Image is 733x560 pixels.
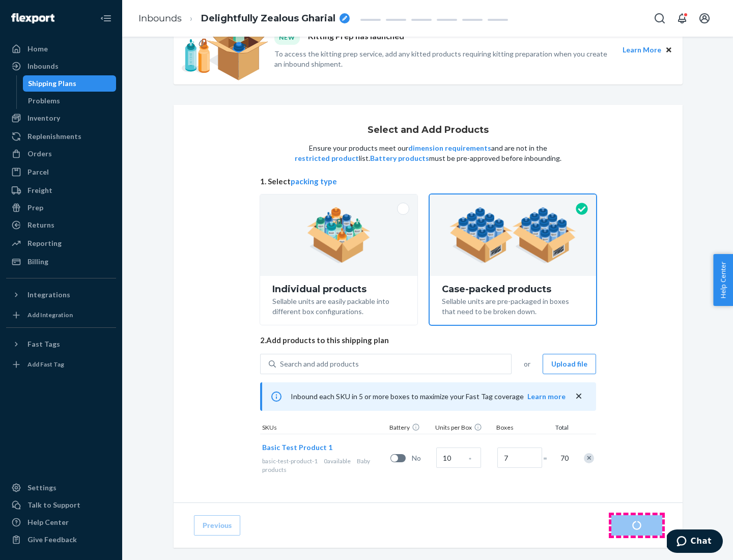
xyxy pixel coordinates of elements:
button: Open Search Box [650,8,670,29]
span: Delightfully Zealous Gharial [201,12,335,25]
a: Problems [23,93,117,109]
button: Give Feedback [6,531,116,548]
button: Upload file [543,354,596,374]
button: Help Center [713,254,733,306]
span: basic-test-product-1 [262,457,318,465]
div: Fast Tags [27,339,60,349]
div: Total [545,423,571,434]
button: Learn More [623,44,661,55]
a: Settings [6,480,116,496]
div: Sellable units are easily packable into different box configurations. [272,294,405,317]
button: Basic Test Product 1 [262,442,332,453]
div: Prep [27,203,43,213]
span: 0 available [324,457,351,465]
button: Close [663,44,674,55]
a: Inbounds [138,13,182,24]
input: Case Quantity [436,447,481,468]
div: Billing [27,257,48,267]
button: Integrations [6,287,116,303]
button: Previous [194,515,240,536]
div: Battery [387,423,433,434]
div: Inbound each SKU in 5 or more boxes to maximize your Fast Tag coverage [260,382,596,411]
span: No [412,453,432,463]
span: 1. Select [260,176,596,187]
p: To access the kitting prep service, add any kitted products requiring kitting preparation when yo... [274,49,613,69]
button: Talk to Support [6,497,116,513]
button: Open account menu [694,8,715,29]
span: = [543,453,553,463]
div: Freight [27,185,52,195]
div: Inventory [27,113,60,123]
button: Fast Tags [6,336,116,352]
a: Add Fast Tag [6,356,116,373]
div: Add Fast Tag [27,360,64,369]
a: Inventory [6,110,116,126]
div: Home [27,44,48,54]
div: Remove Item [584,453,594,463]
button: packing type [291,176,337,187]
a: Freight [6,182,116,199]
div: Replenishments [27,131,81,142]
input: Number of boxes [497,447,542,468]
div: Settings [27,483,57,493]
div: Search and add products [280,359,359,369]
div: Case-packed products [442,284,584,294]
div: Sellable units are pre-packaged in boxes that need to be broken down. [442,294,584,317]
a: Shipping Plans [23,75,117,92]
a: Replenishments [6,128,116,145]
button: restricted product [295,153,359,163]
p: Kitting Prep has launched [308,31,404,44]
a: Orders [6,146,116,162]
div: Talk to Support [27,500,80,510]
a: Home [6,41,116,57]
div: Units per Box [433,423,494,434]
a: Reporting [6,235,116,251]
div: Reporting [27,238,62,248]
a: Inbounds [6,58,116,74]
span: or [524,359,530,369]
div: Give Feedback [27,535,77,545]
button: Battery products [370,153,429,163]
button: Close Navigation [96,8,116,29]
div: Integrations [27,290,70,300]
a: Help Center [6,514,116,530]
button: close [574,391,584,402]
img: Flexport logo [11,13,54,23]
div: Help Center [27,517,69,527]
button: Open notifications [672,8,692,29]
a: Billing [6,254,116,270]
h1: Select and Add Products [368,125,489,135]
a: Add Integration [6,307,116,323]
div: Orders [27,149,52,159]
img: case-pack.59cecea509d18c883b923b81aeac6d0b.png [449,207,576,263]
div: Returns [27,220,54,230]
div: Problems [28,96,60,106]
div: Baby products [262,457,386,474]
div: Individual products [272,284,405,294]
img: individual-pack.facf35554cb0f1810c75b2bd6df2d64e.png [307,207,371,263]
a: Parcel [6,164,116,180]
span: Basic Test Product 1 [262,443,332,452]
div: Boxes [494,423,545,434]
button: dimension requirements [408,143,491,153]
div: SKUs [260,423,387,434]
button: Learn more [527,391,566,402]
div: Parcel [27,167,49,177]
div: Inbounds [27,61,59,71]
div: Shipping Plans [28,78,76,89]
a: Returns [6,217,116,233]
span: 70 [558,453,569,463]
div: Add Integration [27,311,73,319]
div: NEW [274,31,300,44]
a: Prep [6,200,116,216]
p: Ensure your products meet our and are not in the list. must be pre-approved before inbounding. [294,143,562,163]
ol: breadcrumbs [130,4,358,34]
iframe: Opens a widget where you can chat to one of our agents [667,529,723,555]
span: 2. Add products to this shipping plan [260,335,596,346]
